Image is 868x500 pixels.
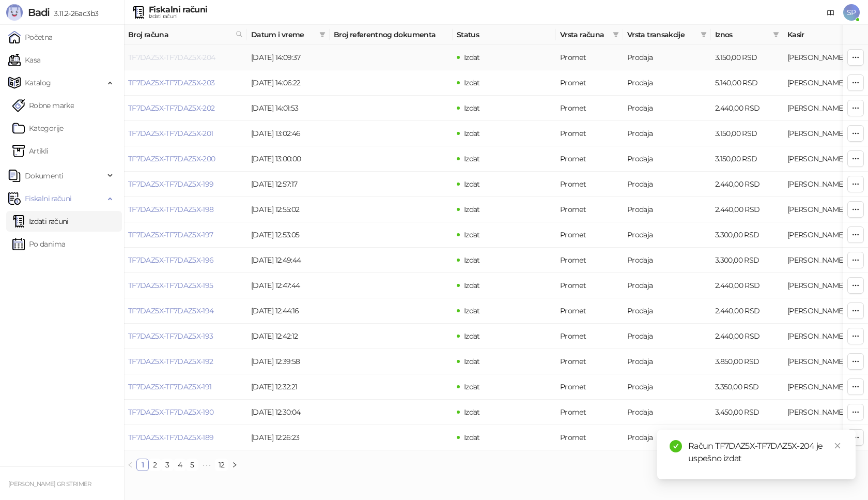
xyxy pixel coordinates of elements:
small: [PERSON_NAME] GR STRIMER [8,480,91,488]
td: Promet [556,121,623,146]
td: [DATE] 12:39:58 [247,349,330,374]
td: TF7DAZ5X-TF7DAZ5X-189 [124,425,247,450]
a: TF7DAZ5X-TF7DAZ5X-197 [128,230,213,239]
a: 3 [162,459,173,471]
td: 3.150,00 RSD [711,146,783,172]
span: close [834,442,841,449]
td: Prodaja [623,172,711,197]
a: Izdati računi [12,211,69,232]
span: Izdat [464,255,480,265]
span: ••• [198,459,215,471]
a: Close [832,440,843,451]
td: Promet [556,248,623,273]
td: 3.150,00 RSD [711,45,783,70]
a: Kategorije [12,118,64,139]
td: 2.440,00 RSD [711,273,783,298]
li: 12 [215,459,228,471]
img: Logo [6,4,23,21]
span: Izdat [464,78,480,87]
td: TF7DAZ5X-TF7DAZ5X-198 [124,197,247,222]
span: Fiskalni računi [25,188,71,209]
a: TF7DAZ5X-TF7DAZ5X-192 [128,357,213,366]
a: 5 [187,459,198,471]
td: 3.150,00 RSD [711,121,783,146]
td: Prodaja [623,349,711,374]
td: [DATE] 14:06:22 [247,70,330,96]
td: 3.850,00 RSD [711,349,783,374]
td: Promet [556,45,623,70]
a: TF7DAZ5X-TF7DAZ5X-201 [128,129,213,138]
div: Izdati računi [149,14,207,19]
td: [DATE] 12:57:17 [247,172,330,197]
span: Izdat [464,407,480,417]
a: TF7DAZ5X-TF7DAZ5X-193 [128,331,213,341]
td: 3.300,00 RSD [711,222,783,248]
span: Izdat [464,103,480,113]
a: TF7DAZ5X-TF7DAZ5X-203 [128,78,215,87]
td: [DATE] 12:55:02 [247,197,330,222]
span: Izdat [464,53,480,62]
td: TF7DAZ5X-TF7DAZ5X-196 [124,248,247,273]
span: filter [771,27,781,42]
td: Prodaja [623,248,711,273]
span: Izdat [464,205,480,214]
td: [DATE] 14:09:37 [247,45,330,70]
td: Prodaja [623,273,711,298]
div: Fiskalni računi [149,6,207,14]
a: Početna [8,27,53,48]
span: Izdat [464,154,480,163]
a: Dokumentacija [823,4,839,21]
button: right [228,459,241,471]
span: Izdat [464,357,480,366]
li: 5 [186,459,198,471]
td: 2.440,00 RSD [711,172,783,197]
a: TF7DAZ5X-TF7DAZ5X-196 [128,255,214,265]
span: Izdat [464,331,480,341]
span: Badi [28,6,50,19]
span: left [127,462,133,468]
a: TF7DAZ5X-TF7DAZ5X-189 [128,433,214,442]
td: Promet [556,400,623,425]
li: Sledeća strana [228,459,241,471]
span: Katalog [25,72,51,93]
td: [DATE] 12:26:23 [247,425,330,450]
a: TF7DAZ5X-TF7DAZ5X-198 [128,205,214,214]
td: [DATE] 14:01:53 [247,96,330,121]
td: [DATE] 12:53:05 [247,222,330,248]
button: left [124,459,136,471]
th: Vrsta računa [556,25,623,45]
li: Sledećih 5 Strana [198,459,215,471]
td: 3.350,00 RSD [711,374,783,400]
a: TF7DAZ5X-TF7DAZ5X-195 [128,281,213,290]
a: Po danima [12,234,65,254]
span: Vrsta transakcije [627,29,696,40]
td: 3.150,00 RSD [711,425,783,450]
td: TF7DAZ5X-TF7DAZ5X-199 [124,172,247,197]
td: TF7DAZ5X-TF7DAZ5X-195 [124,273,247,298]
span: filter [317,27,328,42]
td: 2.440,00 RSD [711,96,783,121]
td: 2.440,00 RSD [711,298,783,324]
td: Prodaja [623,222,711,248]
td: [DATE] 13:00:00 [247,146,330,172]
span: filter [699,27,709,42]
span: Datum i vreme [251,29,315,40]
div: Račun TF7DAZ5X-TF7DAZ5X-204 je uspešno izdat [688,440,843,465]
td: [DATE] 12:42:12 [247,324,330,349]
td: TF7DAZ5X-TF7DAZ5X-191 [124,374,247,400]
a: 2 [149,459,161,471]
td: 3.450,00 RSD [711,400,783,425]
th: Vrsta transakcije [623,25,711,45]
span: filter [319,32,326,38]
span: Izdat [464,281,480,290]
td: Prodaja [623,70,711,96]
span: Izdat [464,230,480,239]
a: Robne marke [12,95,74,116]
span: Izdat [464,129,480,138]
td: Prodaja [623,96,711,121]
td: Promet [556,425,623,450]
span: Iznos [715,29,769,40]
td: TF7DAZ5X-TF7DAZ5X-194 [124,298,247,324]
td: [DATE] 12:30:04 [247,400,330,425]
th: Status [453,25,556,45]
